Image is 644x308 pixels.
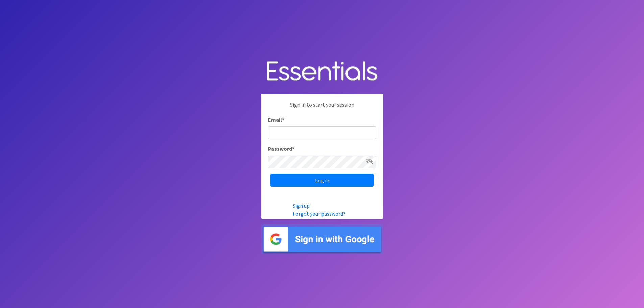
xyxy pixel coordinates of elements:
[282,116,284,123] abbr: required
[268,145,294,153] label: Password
[270,174,374,187] input: Log in
[261,224,383,254] img: Sign in with Google
[261,54,383,89] img: Human Essentials
[268,116,284,124] label: Email
[268,101,376,116] p: Sign in to start your session
[293,210,345,217] a: Forgot your password?
[292,145,294,152] abbr: required
[293,202,310,209] a: Sign up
